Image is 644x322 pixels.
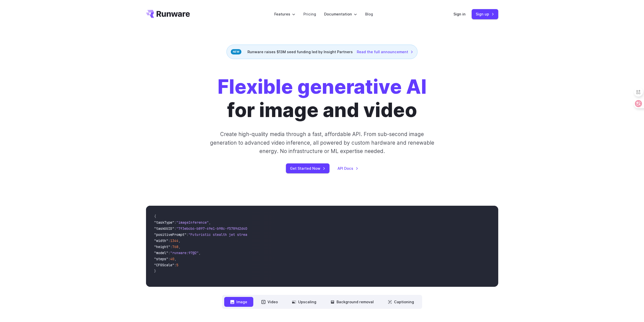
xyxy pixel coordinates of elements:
[178,244,180,249] span: ,
[170,244,172,249] span: :
[286,163,329,173] a: Get Started Now
[154,244,170,249] span: "height"
[146,10,190,18] a: Go to /
[176,220,209,225] span: "imageInference"
[172,244,178,249] span: 768
[154,263,174,267] span: "CFGScale"
[209,130,435,155] p: Create high-quality media through a fast, affordable API. From sub-second image generation to adv...
[472,9,498,19] a: Sign up
[154,226,174,231] span: "taskUUID"
[199,251,201,255] span: ,
[365,11,373,17] a: Blog
[224,297,253,307] button: Image
[154,238,168,243] span: "width"
[170,238,178,243] span: 1344
[168,257,170,261] span: :
[170,251,199,255] span: "runware:97@2"
[255,297,284,307] button: Video
[174,263,176,267] span: :
[168,251,170,255] span: :
[174,220,176,225] span: :
[286,297,322,307] button: Upscaling
[209,220,211,225] span: ,
[154,257,168,261] span: "steps"
[324,11,357,17] label: Documentation
[274,11,295,17] label: Features
[174,257,176,261] span: ,
[324,297,380,307] button: Background removal
[168,238,170,243] span: :
[218,75,427,99] strong: Flexible generative AI
[154,220,174,225] span: "taskType"
[176,226,253,231] span: "7f3ebcb6-b897-49e1-b98c-f5789d2d40d7"
[453,11,466,17] a: Sign in
[154,232,186,237] span: "positivePrompt"
[218,75,427,122] h1: for image and video
[303,11,316,17] a: Pricing
[186,232,189,237] span: :
[178,238,180,243] span: ,
[176,263,178,267] span: 5
[154,214,156,219] span: {
[382,297,420,307] button: Captioning
[189,232,373,237] span: "Futuristic stealth jet streaking through a neon-lit cityscape with glowing purple exhaust"
[170,257,174,261] span: 40
[154,269,156,273] span: }
[338,165,358,171] a: API Docs
[154,251,168,255] span: "model"
[174,226,176,231] span: :
[226,45,418,59] div: Runware raises $13M seed funding led by Insight Partners
[357,49,413,55] a: Read the full announcement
